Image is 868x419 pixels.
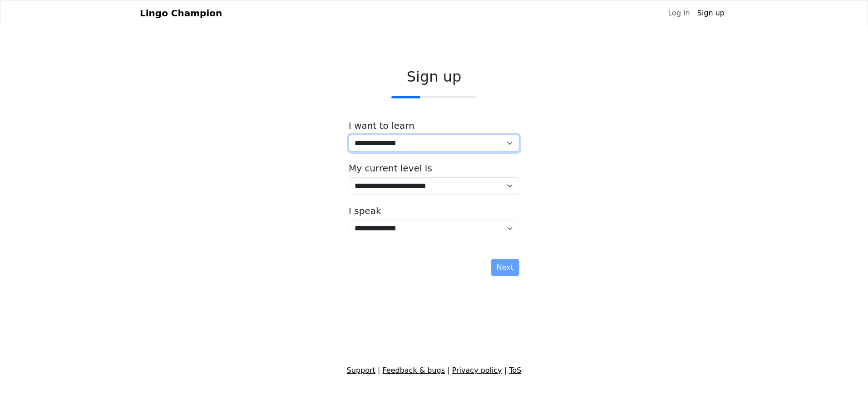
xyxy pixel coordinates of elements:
[134,365,734,376] div: | | |
[509,366,521,375] a: ToS
[140,4,222,22] a: Lingo Champion
[349,205,381,216] label: I speak
[452,366,502,375] a: Privacy policy
[382,366,445,375] a: Feedback & bugs
[694,4,728,22] a: Sign up
[349,68,519,85] h2: Sign up
[347,366,375,375] a: Support
[349,163,432,174] label: My current level is
[349,120,414,131] label: I want to learn
[664,4,693,22] a: Log in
